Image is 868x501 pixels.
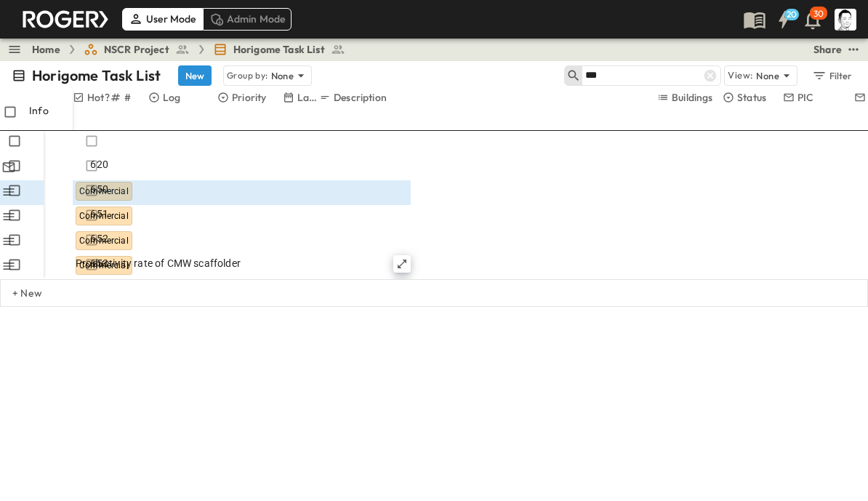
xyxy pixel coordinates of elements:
div: Filter [811,68,853,84]
div: Info [29,90,73,131]
p: None [271,68,294,83]
div: Share [813,42,842,57]
p: + New [12,286,21,300]
img: Profile Picture [835,9,856,31]
p: Hot? [87,90,110,105]
p: PIC [797,90,814,105]
p: View: [728,68,753,84]
p: Priority [232,90,266,105]
span: 650 [90,182,108,196]
p: Description [334,90,387,105]
span: 651 [90,207,108,221]
p: Horigome Task List [32,65,161,86]
nav: breadcrumbs [32,42,354,57]
p: Last Email Date [297,90,319,105]
p: Log [163,90,181,105]
h6: 20 [787,9,797,20]
p: Group by: [227,68,268,83]
p: None [756,68,779,83]
p: # [124,90,131,105]
span: 652 [90,231,108,246]
div: Admin Mode [203,8,292,30]
div: User Mode [122,8,203,30]
p: Buildings [672,90,713,105]
span: 653 [90,256,108,270]
p: 30 [813,8,824,20]
button: test [845,41,862,58]
span: 620 [90,157,108,172]
span: Productivity rate of CMW scaffolder [76,256,241,270]
span: NSCR Project [104,42,169,57]
span: Horigome Task List [233,42,325,57]
a: Home [32,42,60,57]
p: Status [737,90,766,105]
button: New [178,65,212,86]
